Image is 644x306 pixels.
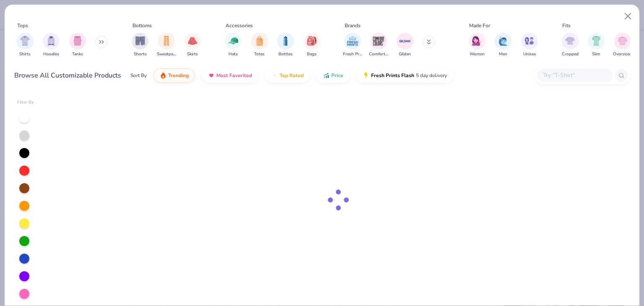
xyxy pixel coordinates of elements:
[372,35,385,47] img: Comfort Colors Image
[208,72,215,79] img: most_fav.gif
[369,33,388,57] button: filter button
[135,36,145,46] img: Shorts Image
[565,36,575,46] img: Cropped Image
[397,33,413,57] div: filter for Gildan
[280,72,304,79] span: Top Rated
[281,36,290,46] img: Bottles Image
[216,72,252,79] span: Most Favorited
[132,33,148,57] div: filter for Shorts
[271,72,278,79] img: TopRated.gif
[495,33,512,57] div: filter for Men
[19,51,31,57] span: Shirts
[168,72,189,79] span: Trending
[369,51,388,57] span: Comfort Colors
[343,33,362,57] div: filter for Fresh Prints
[184,33,201,57] div: filter for Skirts
[521,33,538,57] div: filter for Unisex
[369,33,388,57] div: filter for Comfort Colors
[469,33,486,57] div: filter for Women
[562,33,579,57] div: filter for Cropped
[562,51,579,57] span: Cropped
[613,33,632,57] div: filter for Oversized
[472,36,482,46] img: Women Image
[43,33,60,57] div: filter for Hoodies
[255,36,264,46] img: Totes Image
[521,33,538,57] button: filter button
[307,36,316,46] img: Bags Image
[397,33,413,57] button: filter button
[202,68,258,83] button: Most Favorited
[592,36,601,46] img: Slim Image
[157,51,176,57] span: Sweatpants
[542,70,607,80] input: Try "T-Shirt"
[225,33,241,57] button: filter button
[20,36,30,46] img: Shirts Image
[69,33,86,57] button: filter button
[47,36,56,46] img: Hoodies Image
[157,33,176,57] div: filter for Sweatpants
[225,33,241,57] div: filter for Hats
[130,72,147,79] div: Sort By
[17,33,34,57] button: filter button
[134,51,147,57] span: Shorts
[343,51,362,57] span: Fresh Prints
[495,33,512,57] button: filter button
[588,33,605,57] button: filter button
[346,35,359,47] img: Fresh Prints Image
[17,99,34,106] div: Filter By
[43,33,60,57] button: filter button
[470,51,485,57] span: Women
[132,33,148,57] button: filter button
[187,51,198,57] span: Skirts
[399,35,411,47] img: Gildan Image
[304,33,320,57] div: filter for Bags
[229,51,238,57] span: Hats
[331,72,343,79] span: Price
[618,36,627,46] img: Oversized Image
[562,22,571,29] div: Fits
[277,33,294,57] div: filter for Bottles
[371,72,414,79] span: Fresh Prints Flash
[229,36,238,46] img: Hats Image
[17,33,34,57] div: filter for Shirts
[69,33,86,57] div: filter for Tanks
[226,22,253,29] div: Accessories
[469,22,490,29] div: Made For
[525,36,534,46] img: Unisex Image
[499,51,507,57] span: Men
[317,68,350,83] button: Price
[17,22,28,29] div: Tops
[277,33,294,57] button: filter button
[304,33,320,57] button: filter button
[73,36,82,46] img: Tanks Image
[251,33,268,57] button: filter button
[265,68,310,83] button: Top Rated
[14,70,121,80] div: Browse All Customizable Products
[72,51,83,57] span: Tanks
[592,51,600,57] span: Slim
[345,22,361,29] div: Brands
[188,36,197,46] img: Skirts Image
[469,33,486,57] button: filter button
[43,51,59,57] span: Hoodies
[343,33,362,57] button: filter button
[278,51,293,57] span: Bottles
[157,33,176,57] button: filter button
[160,72,166,79] img: trending.gif
[153,68,195,83] button: Trending
[499,36,508,46] img: Men Image
[356,68,453,83] button: Fresh Prints Flash5 day delivery
[613,33,632,57] button: filter button
[363,72,369,79] img: flash.gif
[562,33,579,57] button: filter button
[399,51,411,57] span: Gildan
[132,22,152,29] div: Bottoms
[184,33,201,57] button: filter button
[307,51,317,57] span: Bags
[620,8,636,24] button: Close
[162,36,171,46] img: Sweatpants Image
[588,33,605,57] div: filter for Slim
[613,51,632,57] span: Oversized
[251,33,268,57] div: filter for Totes
[523,51,536,57] span: Unisex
